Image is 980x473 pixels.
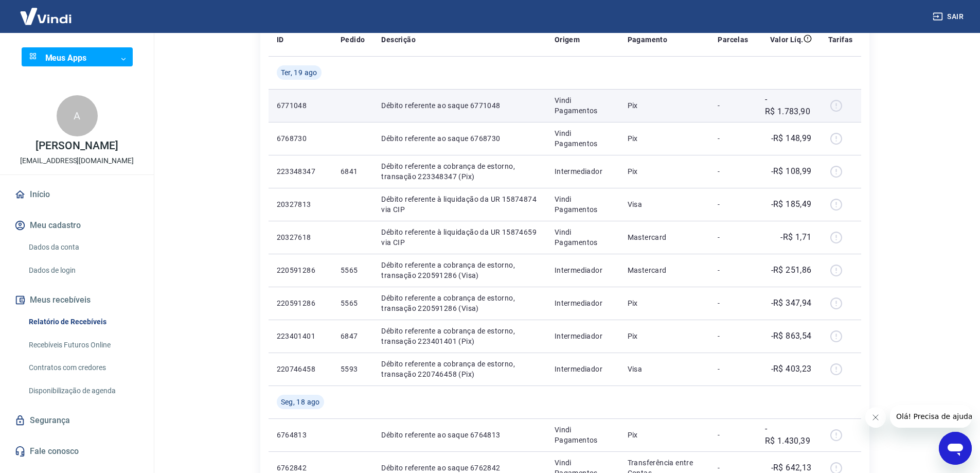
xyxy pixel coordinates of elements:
[718,199,748,209] p: -
[771,264,812,276] p: -R$ 251,86
[780,231,811,243] p: -R$ 1,71
[628,331,702,341] p: Pix
[628,34,668,45] p: Pagamento
[718,463,748,473] p: -
[628,364,702,374] p: Visa
[771,297,812,309] p: -R$ 347,94
[381,463,538,473] p: Débito referente ao saque 6762842
[628,232,702,242] p: Mastercard
[341,298,365,308] p: 5565
[555,298,611,308] p: Intermediador
[939,432,972,465] iframe: Botão para abrir a janela de mensagens
[381,326,538,346] p: Débito referente a cobrança de estorno, transação 223401401 (Pix)
[381,161,538,182] p: Débito referente a cobrança de estorno, transação 223348347 (Pix)
[628,133,702,144] p: Pix
[277,133,324,144] p: 6768730
[718,364,748,374] p: -
[277,166,324,177] p: 223348347
[555,331,611,341] p: Intermediador
[718,34,748,45] p: Parcelas
[381,194,538,215] p: Débito referente à liquidação da UR 15874874 via CIP
[718,331,748,341] p: -
[555,265,611,275] p: Intermediador
[281,67,317,78] span: Ter, 19 ago
[25,311,141,332] a: Relatório de Recebíveis
[890,405,972,428] iframe: Mensagem da empresa
[25,260,141,281] a: Dados de login
[931,7,968,26] button: Sair
[555,128,611,149] p: Vindi Pagamentos
[277,232,324,242] p: 20327618
[25,335,141,356] a: Recebíveis Futuros Online
[555,425,611,445] p: Vindi Pagamentos
[277,331,324,341] p: 223401401
[25,357,141,378] a: Contratos com credores
[35,141,118,151] p: [PERSON_NAME]
[25,237,141,258] a: Dados da conta
[57,95,98,136] div: A
[277,34,284,45] p: ID
[341,34,365,45] p: Pedido
[828,34,853,45] p: Tarifas
[12,183,141,206] a: Início
[381,359,538,379] p: Débito referente a cobrança de estorno, transação 220746458 (Pix)
[341,364,365,374] p: 5593
[628,265,702,275] p: Mastercard
[718,265,748,275] p: -
[718,100,748,111] p: -
[765,93,812,118] p: -R$ 1.783,90
[341,331,365,341] p: 6847
[865,407,886,428] iframe: Fechar mensagem
[277,430,324,440] p: 6764813
[771,363,812,375] p: -R$ 403,23
[381,227,538,248] p: Débito referente à liquidação da UR 15874659 via CIP
[771,198,812,211] p: -R$ 185,49
[381,34,416,45] p: Descrição
[555,227,611,248] p: Vindi Pagamentos
[628,298,702,308] p: Pix
[771,330,812,342] p: -R$ 863,54
[277,265,324,275] p: 220591286
[12,440,141,463] a: Fale conosco
[277,199,324,209] p: 20327813
[555,34,580,45] p: Origem
[718,133,748,144] p: -
[20,155,134,166] p: [EMAIL_ADDRESS][DOMAIN_NAME]
[341,166,365,177] p: 6841
[765,423,812,447] p: -R$ 1.430,39
[12,409,141,432] a: Segurança
[718,166,748,177] p: -
[628,100,702,111] p: Pix
[277,364,324,374] p: 220746458
[12,214,141,237] button: Meu cadastro
[341,265,365,275] p: 5565
[771,132,812,145] p: -R$ 148,99
[281,397,320,407] span: Seg, 18 ago
[381,430,538,440] p: Débito referente ao saque 6764813
[555,95,611,116] p: Vindi Pagamentos
[718,298,748,308] p: -
[277,100,324,111] p: 6771048
[555,364,611,374] p: Intermediador
[25,380,141,401] a: Disponibilização de agenda
[381,293,538,313] p: Débito referente a cobrança de estorno, transação 220591286 (Visa)
[381,133,538,144] p: Débito referente ao saque 6768730
[718,232,748,242] p: -
[381,260,538,281] p: Débito referente a cobrança de estorno, transação 220591286 (Visa)
[628,166,702,177] p: Pix
[771,165,812,178] p: -R$ 108,99
[12,289,141,311] button: Meus recebíveis
[277,463,324,473] p: 6762842
[277,298,324,308] p: 220591286
[555,194,611,215] p: Vindi Pagamentos
[555,166,611,177] p: Intermediador
[770,34,804,45] p: Valor Líq.
[6,7,86,15] span: Olá! Precisa de ajuda?
[381,100,538,111] p: Débito referente ao saque 6771048
[12,1,79,32] img: Vindi
[628,199,702,209] p: Visa
[718,430,748,440] p: -
[628,430,702,440] p: Pix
